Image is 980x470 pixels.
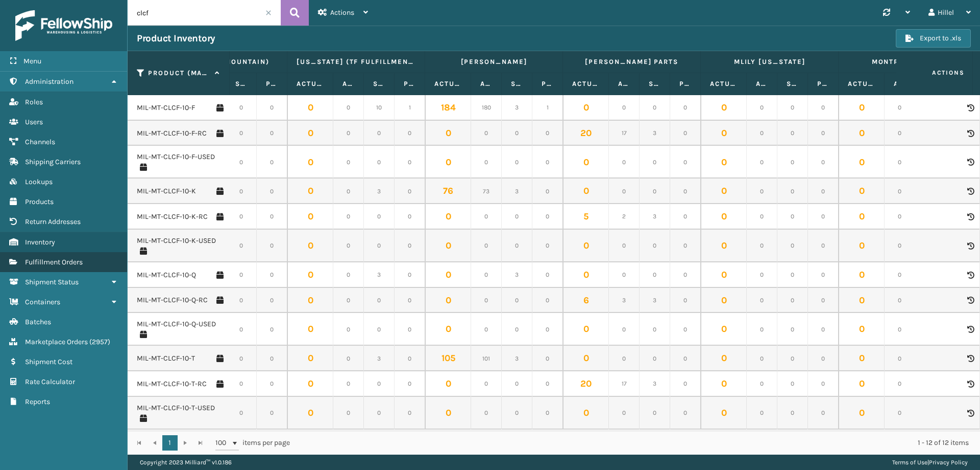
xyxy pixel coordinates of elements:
[885,262,915,288] td: 0
[885,346,915,371] td: 0
[808,230,839,262] td: 0
[25,197,54,206] span: Products
[287,288,333,314] td: 0
[670,204,701,230] td: 0
[563,204,609,230] td: 5
[364,313,395,346] td: 0
[25,377,75,386] span: Rate Calculator
[967,355,973,362] i: Product Activity
[777,230,808,262] td: 0
[892,459,927,466] a: Terms of Use
[701,204,747,230] td: 0
[471,204,502,230] td: 0
[25,98,43,106] span: Roles
[777,95,808,121] td: 0
[287,95,333,121] td: 0
[257,288,287,314] td: 0
[532,146,563,178] td: 0
[425,121,471,146] td: 0
[701,313,747,346] td: 0
[885,313,915,346] td: 0
[425,346,471,371] td: 105
[967,410,973,417] i: Product Activity
[839,230,885,262] td: 0
[502,146,532,178] td: 0
[15,10,112,41] img: logo
[395,204,425,230] td: 0
[839,204,885,230] td: 0
[640,230,670,262] td: 0
[532,121,563,146] td: 0
[701,178,747,204] td: 0
[885,371,915,397] td: 0
[542,79,553,88] label: Pending
[395,178,425,204] td: 0
[808,121,839,146] td: 0
[471,95,502,121] td: 180
[257,371,287,397] td: 0
[701,371,747,397] td: 0
[266,79,278,88] label: Pending
[137,403,215,413] a: MIL-MT-CLCF-10-T-USED
[257,346,287,371] td: 0
[563,95,609,121] td: 0
[342,79,354,88] label: Available
[609,95,640,121] td: 0
[333,95,364,121] td: 0
[747,146,777,178] td: 0
[257,121,287,146] td: 0
[395,146,425,178] td: 0
[226,204,257,230] td: 0
[967,326,973,333] i: Product Activity
[747,346,777,371] td: 0
[502,346,532,371] td: 3
[701,262,747,288] td: 0
[364,371,395,397] td: 0
[808,288,839,314] td: 0
[25,138,55,146] span: Channels
[808,204,839,230] td: 0
[226,313,257,346] td: 0
[257,204,287,230] td: 0
[967,104,973,111] i: Product Activity
[572,57,691,66] label: [PERSON_NAME] Parts
[839,146,885,178] td: 0
[894,79,905,88] label: Available
[137,270,196,280] a: MIL-MT-CLCF-10-Q
[899,64,970,81] span: Actions
[471,313,502,346] td: 0
[257,313,287,346] td: 0
[808,95,839,121] td: 0
[701,346,747,371] td: 0
[817,79,829,88] label: Pending
[563,230,609,262] td: 0
[333,346,364,371] td: 0
[670,313,701,346] td: 0
[25,338,88,346] span: Marketplace Orders
[808,313,839,346] td: 0
[808,346,839,371] td: 0
[609,230,640,262] td: 0
[609,262,640,288] td: 0
[670,178,701,204] td: 0
[25,217,81,226] span: Return Addresses
[287,371,333,397] td: 0
[25,258,83,266] span: Fulfillment Orders
[701,288,747,314] td: 0
[425,95,471,121] td: 184
[618,79,630,88] label: Available
[502,262,532,288] td: 3
[839,313,885,346] td: 0
[215,438,231,448] span: 100
[609,178,640,204] td: 0
[23,57,41,65] span: Menu
[747,371,777,397] td: 0
[226,95,257,121] td: 0
[885,288,915,314] td: 0
[502,230,532,262] td: 0
[137,295,208,305] a: MIL-MT-CLCF-10-Q-RC
[747,313,777,346] td: 0
[364,178,395,204] td: 3
[839,121,885,146] td: 0
[330,8,354,17] span: Actions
